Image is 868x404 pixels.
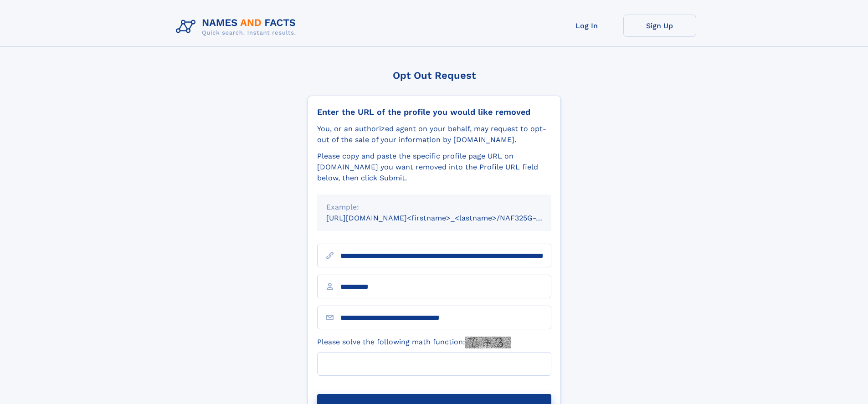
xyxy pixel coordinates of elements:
[317,107,551,117] div: Enter the URL of the profile you would like removed
[326,202,542,213] div: Example:
[317,337,511,348] label: Please solve the following math function:
[308,70,561,81] div: Opt Out Request
[317,151,551,184] div: Please copy and paste the specific profile page URL on [DOMAIN_NAME] you want removed into the Pr...
[550,15,623,37] a: Log In
[172,15,303,39] img: Logo Names and Facts
[317,123,551,145] div: You, or an authorized agent on your behalf, may request to opt-out of the sale of your informatio...
[623,15,696,37] a: Sign Up
[326,214,569,222] small: [URL][DOMAIN_NAME]<firstname>_<lastname>/NAF325G-xxxxxxxx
